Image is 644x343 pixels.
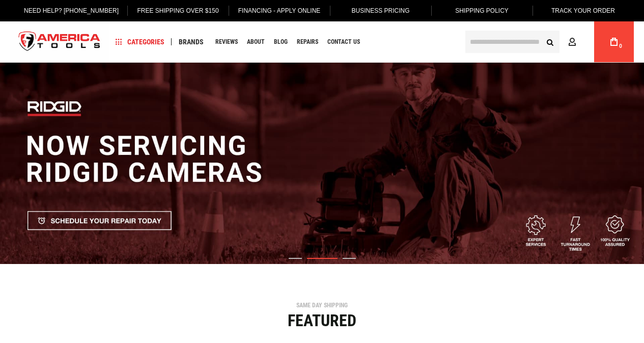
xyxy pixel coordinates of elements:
div: SAME DAY SHIPPING [8,302,636,308]
a: 0 [604,21,624,62]
a: Categories [111,35,169,49]
a: Blog [269,35,292,49]
a: About [242,35,269,49]
span: Repairs [297,39,318,45]
a: Brands [174,35,208,49]
a: Repairs [292,35,323,49]
span: Shipping Policy [455,7,509,14]
span: Brands [179,38,204,45]
span: 0 [619,43,622,49]
span: About [247,39,265,45]
a: Contact Us [323,35,365,49]
a: store logo [10,23,109,61]
span: Contact Us [327,39,360,45]
div: Featured [8,312,636,329]
span: Blog [274,39,288,45]
a: Reviews [211,35,242,49]
span: Reviews [215,39,238,45]
img: America Tools [10,23,109,61]
button: Search [540,32,559,51]
span: Categories [116,38,164,45]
